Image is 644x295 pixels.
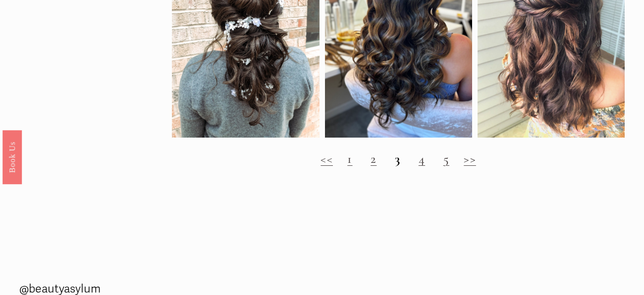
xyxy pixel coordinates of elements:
[321,151,333,167] a: <<
[419,151,425,167] a: 4
[347,151,352,167] a: 1
[2,130,22,184] a: Book Us
[443,151,449,167] a: 5
[371,151,376,167] a: 2
[395,151,400,167] strong: 3
[464,151,476,167] a: >>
